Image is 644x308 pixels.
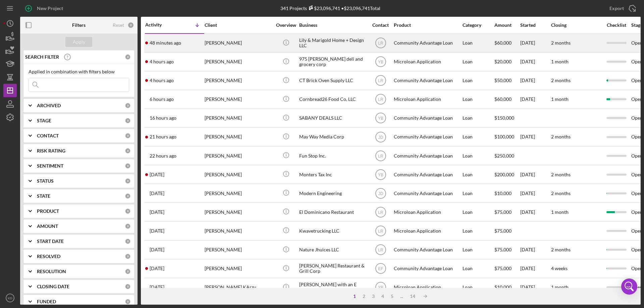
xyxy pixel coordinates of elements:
div: [PERSON_NAME] [205,109,272,127]
text: YB [378,172,383,177]
div: Loan [463,34,494,52]
div: 0 [125,268,131,274]
div: Nature Jhuices LLC [299,241,366,259]
text: LR [378,248,383,252]
div: 0 [125,163,131,169]
span: $10,000 [494,190,512,196]
div: 0 [125,178,131,184]
div: Loan [463,260,494,278]
div: [PERSON_NAME] [205,166,272,183]
div: Loan [463,53,494,71]
text: LR [378,97,383,102]
text: LR [378,153,383,158]
span: $50,000 [494,77,512,83]
b: RESOLVED [37,254,60,259]
b: STAGE [37,118,51,123]
time: 2 months [551,247,571,252]
time: 1 month [551,209,569,215]
div: 3 [369,294,378,299]
time: 2025-09-05 04:30 [150,115,176,121]
span: $75,000 [494,228,512,234]
div: Reset [113,22,124,28]
div: Community Advantage Loan [394,166,461,183]
div: [PERSON_NAME] Restaurant & Grill Corp [299,260,366,278]
span: $75,000 [494,209,512,215]
div: 14 [407,294,419,299]
time: 2025-09-05 14:14 [150,97,174,102]
div: [PERSON_NAME] [205,90,272,108]
div: 2 [359,294,369,299]
span: $20,000 [494,59,512,64]
div: Microloan Application [394,203,461,221]
text: YB [378,60,383,64]
text: LR [378,41,383,46]
div: Loan [463,128,494,146]
div: Community Advantage Loan [394,241,461,259]
span: $60,000 [494,96,512,102]
div: [PERSON_NAME] [205,241,272,259]
div: [PERSON_NAME] [205,203,272,221]
div: 1 [350,294,359,299]
time: 2025-09-03 17:57 [150,228,164,234]
time: 2025-09-05 19:32 [150,40,181,46]
div: [DATE] [520,279,550,296]
div: Loan [463,166,494,183]
b: PRODUCT [37,208,59,214]
div: 4 [378,294,387,299]
time: 2 months [551,190,571,196]
div: 0 [127,22,134,28]
div: SABANY DEALS LLC [299,109,366,127]
b: CONTACT [37,133,59,138]
time: 2 months [551,77,571,83]
b: STATUS [37,178,54,184]
div: Modern Engineering [299,184,366,202]
time: 2025-09-05 16:30 [150,59,174,64]
span: $75,000 [494,247,512,252]
div: [PERSON_NAME] [205,34,272,52]
b: SENTIMENT [37,163,63,169]
div: 0 [125,208,131,214]
div: Loan [463,72,494,89]
div: Community Advantage Loan [394,260,461,278]
div: [PERSON_NAME] [205,184,272,202]
div: 0 [125,238,131,244]
div: [PERSON_NAME] [205,128,272,146]
div: Product [394,22,461,28]
div: Community Advantage Loan [394,147,461,165]
div: Loan [463,184,494,202]
div: Community Advantage Loan [394,184,461,202]
div: [PERSON_NAME] with an E Catering Services [299,279,366,296]
div: Monters Tax Inc [299,166,366,183]
time: 2025-09-04 20:04 [150,172,164,177]
div: [PERSON_NAME] [205,260,272,278]
div: Amount [494,22,520,28]
time: 2025-09-03 19:07 [150,209,164,215]
div: [PERSON_NAME] [205,147,272,165]
button: Apply [65,37,92,47]
time: 2025-09-04 13:20 [150,191,164,196]
div: [DATE] [520,34,550,52]
time: 2025-09-03 01:50 [150,266,164,271]
div: Open Intercom Messenger [621,279,637,295]
div: Cornbread26 Food Co, LLC [299,90,366,108]
text: KD [8,296,12,300]
text: JD [378,191,383,196]
div: Checklist [602,22,631,28]
button: KD [3,291,17,305]
div: 0 [125,299,131,305]
div: Apply [73,37,85,47]
b: STATE [37,193,50,199]
div: Loan [463,109,494,127]
button: New Project [20,2,70,15]
time: 2 months [551,40,571,46]
div: Fun Stop Inc. [299,147,366,165]
text: LR [378,78,383,83]
div: Lily & Marigold Home + Design LLC [299,34,366,52]
div: Loan [463,90,494,108]
div: Microloan Application [394,279,461,296]
div: 5 [387,294,397,299]
div: [DATE] [520,72,550,89]
div: New Project [37,2,63,15]
div: El Dominicano Restaurant [299,203,366,221]
span: $250,000 [494,153,514,159]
